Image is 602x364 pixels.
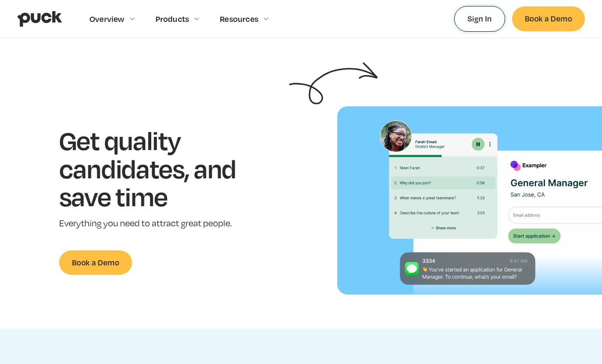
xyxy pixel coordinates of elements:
a: Book a Demo [512,6,585,31]
a: Sign In [454,6,505,31]
p: Everything you need to attract great people. [59,217,263,230]
div: Overview [90,14,125,24]
h1: Get quality candidates, and save time [59,126,263,211]
a: Book a Demo [59,250,132,275]
div: Resources [220,14,258,24]
div: Products [156,14,189,24]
